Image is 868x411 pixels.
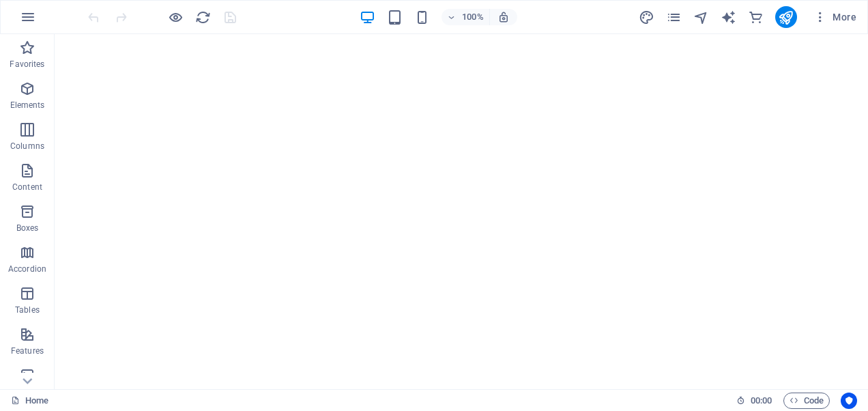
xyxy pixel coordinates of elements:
[783,393,830,409] button: Code
[12,182,42,193] p: Content
[808,6,862,28] button: More
[11,345,44,356] p: Features
[10,141,44,152] p: Columns
[442,9,490,25] button: 100%
[748,9,764,25] button: commerce
[693,9,710,25] button: navigator
[760,395,762,406] span: :
[775,6,797,28] button: publish
[10,59,44,70] p: Favorites
[666,10,682,25] i: Pages (Ctrl+Alt+S)
[841,393,857,409] button: Usercentrics
[721,9,737,25] button: text_generator
[639,9,655,25] button: design
[813,10,856,24] span: More
[11,393,48,409] a: Click to cancel selection. Double-click to open Pages
[15,304,40,315] p: Tables
[666,9,682,25] button: pages
[497,11,510,23] i: On resize automatically adjust zoom level to fit chosen device.
[462,9,484,25] h6: 100%
[10,100,45,111] p: Elements
[751,393,772,409] span: 00 00
[167,9,184,25] button: Click here to leave preview mode and continue editing
[736,393,772,409] h6: Session time
[194,9,211,25] button: reload
[16,223,39,233] p: Boxes
[790,393,824,409] span: Code
[721,10,736,25] i: AI Writer
[8,264,46,274] p: Accordion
